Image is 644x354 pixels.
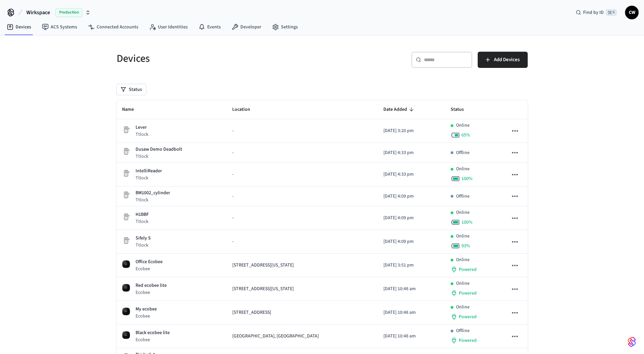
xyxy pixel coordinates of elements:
[122,213,130,221] img: Placeholder Lock Image
[136,313,157,320] p: Ecobee
[136,168,162,175] p: IntelliReader
[136,197,170,203] p: Ttlock
[117,52,318,66] h5: Devices
[232,262,294,269] span: [STREET_ADDRESS][US_STATE]
[136,242,151,249] p: Ttlock
[136,124,148,131] p: Lever
[456,327,470,334] p: Offline
[383,193,440,200] p: [DATE] 4:09 pm
[383,171,440,178] p: [DATE] 4:33 pm
[232,285,294,293] span: [STREET_ADDRESS][US_STATE]
[136,329,170,336] p: Black ecobee lite
[451,104,473,115] span: Status
[461,132,470,138] span: 65 %
[383,127,440,134] p: [DATE] 3:20 pm
[122,104,143,115] span: Name
[232,171,234,178] span: -
[136,235,151,242] p: Sifely S
[459,290,477,297] span: Powered
[136,131,148,138] p: Ttlock
[136,258,163,265] p: Office Ecobee
[456,304,470,311] p: Online
[456,122,470,129] p: Online
[136,265,163,272] p: Ecobee
[456,280,470,287] p: Online
[383,333,440,340] p: [DATE] 10:48 am
[494,55,520,64] span: Add Devices
[456,256,470,263] p: Online
[459,337,477,344] span: Powered
[117,84,146,95] button: Status
[625,6,639,19] button: CW
[628,336,636,347] img: SeamLogoGradient.69752ec5.svg
[267,21,303,33] a: Settings
[383,238,440,245] p: [DATE] 4:09 pm
[122,191,130,199] img: Placeholder Lock Image
[136,146,182,153] p: Dusaw Demo Deadbolt
[144,21,193,33] a: User Identities
[1,21,37,33] a: Devices
[461,219,473,226] span: 100 %
[456,233,470,240] p: Online
[232,127,234,134] span: -
[122,260,130,268] img: ecobee_lite_3
[456,149,470,156] p: Offline
[478,52,528,68] button: Add Devices
[459,313,477,320] span: Powered
[136,336,170,343] p: Ecobee
[232,149,234,156] span: -
[136,175,162,181] p: Ttlock
[136,289,167,296] p: Ecobee
[383,104,416,115] span: Date Added
[136,189,170,197] p: BM1002_cylinder
[55,8,82,17] span: Production
[136,282,167,289] p: Red ecobee lite
[461,243,470,249] span: 93 %
[136,306,157,313] p: My ecobee
[136,218,149,225] p: Ttlock
[136,211,149,218] p: H1BBF
[232,238,234,245] span: -
[383,149,440,156] p: [DATE] 4:33 pm
[122,236,130,245] img: Placeholder Lock Image
[82,21,144,33] a: Connected Accounts
[37,21,82,33] a: ACS Systems
[232,333,319,340] span: [GEOGRAPHIC_DATA], [GEOGRAPHIC_DATA]
[606,9,617,16] span: ⌘ K
[232,193,234,200] span: -
[122,307,130,315] img: ecobee_lite_3
[456,193,470,200] p: Offline
[456,209,470,216] p: Online
[461,175,473,182] span: 100 %
[583,9,604,16] span: Find by ID
[232,214,234,222] span: -
[122,169,130,177] img: Placeholder Lock Image
[383,309,440,316] p: [DATE] 10:48 am
[122,331,130,339] img: ecobee_lite_3
[226,21,267,33] a: Developer
[626,6,638,19] span: CW
[383,214,440,222] p: [DATE] 4:09 pm
[570,6,622,19] div: Find by ID⌘ K
[232,309,271,316] span: [STREET_ADDRESS]
[26,8,50,17] span: Wirkspace
[122,147,130,155] img: Placeholder Lock Image
[122,284,130,292] img: ecobee_lite_3
[456,166,470,173] p: Online
[232,104,259,115] span: Location
[122,126,130,134] img: Placeholder Lock Image
[193,21,226,33] a: Events
[383,285,440,293] p: [DATE] 10:48 am
[136,153,182,160] p: Ttlock
[459,266,477,273] span: Powered
[383,262,440,269] p: [DATE] 3:51 pm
